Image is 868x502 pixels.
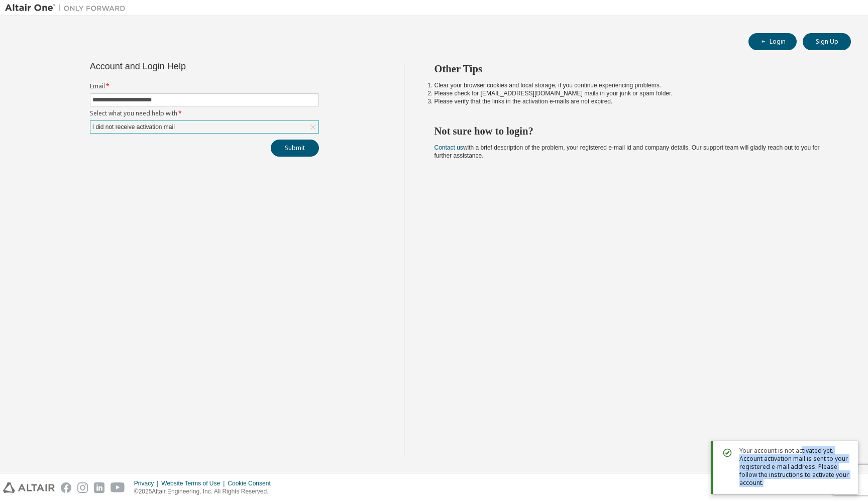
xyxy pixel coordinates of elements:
[134,487,277,496] p: © 2025 Altair Engineering, Inc. All Rights Reserved.
[5,3,131,13] img: Altair One
[134,479,161,487] div: Privacy
[435,144,820,159] span: with a brief description of the problem, your registered e-mail id and company details. Our suppo...
[435,81,833,89] li: Clear your browser cookies and local storage, if you continue experiencing problems.
[435,144,463,151] a: Contact us
[90,82,319,90] label: Email
[111,482,125,493] img: youtube.svg
[748,33,797,50] button: Login
[435,124,833,138] h2: Not sure how to login?
[803,33,851,50] button: Sign Up
[739,447,850,487] span: Your account is not activated yet. Account activation mail is sent to your registered e-mail addr...
[228,479,276,487] div: Cookie Consent
[435,89,833,97] li: Please check for [EMAIL_ADDRESS][DOMAIN_NAME] mails in your junk or spam folder.
[435,97,833,105] li: Please verify that the links in the activation e-mails are not expired.
[90,109,319,117] label: Select what you need help with
[61,482,71,493] img: facebook.svg
[435,62,833,75] h2: Other Tips
[94,482,104,493] img: linkedin.svg
[271,140,319,157] button: Submit
[77,482,88,493] img: instagram.svg
[90,62,273,70] div: Account and Login Help
[90,121,318,133] div: I did not receive activation mail
[91,121,176,133] div: I did not receive activation mail
[161,479,228,487] div: Website Terms of Use
[3,482,55,493] img: altair_logo.svg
